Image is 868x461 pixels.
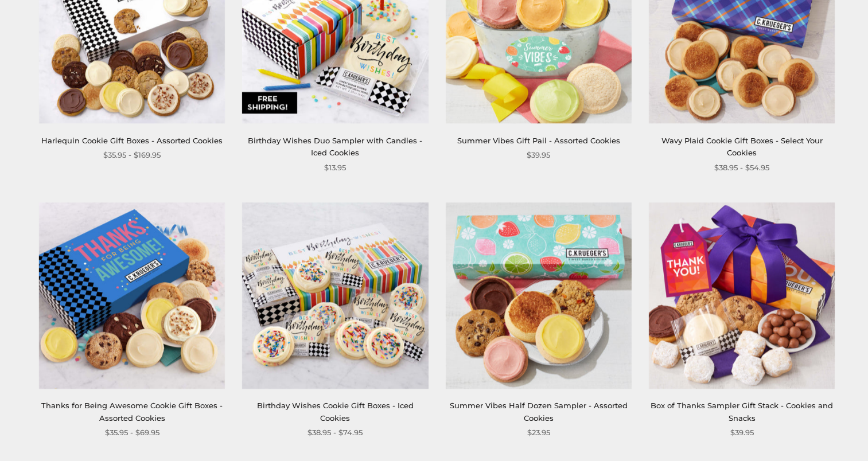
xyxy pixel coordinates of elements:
img: Summer Vibes Half Dozen Sampler - Assorted Cookies [445,202,631,388]
a: Summer Vibes Half Dozen Sampler - Assorted Cookies [450,401,628,422]
a: Harlequin Cookie Gift Boxes - Assorted Cookies [41,136,223,145]
span: $35.95 - $69.95 [104,427,159,439]
span: $13.95 [324,162,346,174]
span: $35.95 - $169.95 [103,149,161,161]
img: Thanks for Being Awesome Cookie Gift Boxes - Assorted Cookies [39,202,225,388]
a: Summer Vibes Gift Pail - Assorted Cookies [457,136,620,145]
span: $39.95 [527,149,550,161]
a: Birthday Wishes Cookie Gift Boxes - Iced Cookies [257,401,414,422]
a: Birthday Wishes Duo Sampler with Candles - Iced Cookies [248,136,422,157]
img: Birthday Wishes Cookie Gift Boxes - Iced Cookies [242,202,428,388]
span: $23.95 [527,427,550,439]
span: $39.95 [730,427,753,439]
a: Box of Thanks Sampler Gift Stack - Cookies and Snacks [651,401,833,422]
img: Box of Thanks Sampler Gift Stack - Cookies and Snacks [649,202,835,388]
span: $38.95 - $54.95 [714,162,769,174]
span: $38.95 - $74.95 [308,427,363,439]
a: Wavy Plaid Cookie Gift Boxes - Select Your Cookies [661,136,822,157]
a: Thanks for Being Awesome Cookie Gift Boxes - Assorted Cookies [41,401,223,422]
